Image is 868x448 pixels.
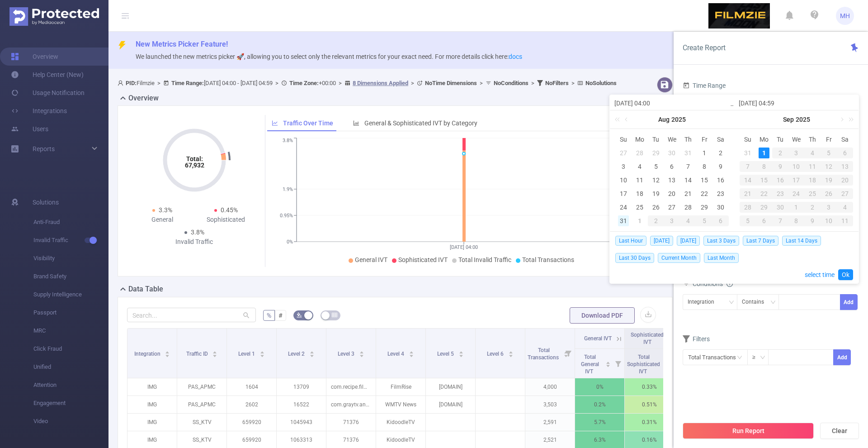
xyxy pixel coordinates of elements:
span: [DATE] [677,236,700,246]
th: Tue [648,133,664,146]
td: August 20, 2025 [664,187,680,200]
div: 23 [772,188,788,199]
button: Add [840,294,858,310]
td: September 4, 2025 [804,146,821,160]
td: September 27, 2025 [837,187,853,200]
div: 16 [772,175,788,186]
a: Integrations [11,102,67,120]
i: icon: thunderbolt [118,41,127,50]
div: Contains [742,295,770,310]
td: August 1, 2025 [696,146,712,160]
div: 30 [772,202,788,213]
u: 8 Dimensions Applied [353,80,408,86]
i: icon: down [770,300,776,306]
span: Engagement [33,394,108,412]
div: 1 [634,215,645,226]
div: 15 [699,175,710,186]
div: 21 [683,188,693,199]
div: 12 [821,161,837,172]
td: October 5, 2025 [740,214,756,228]
td: September 15, 2025 [756,173,772,187]
span: Tu [648,135,664,143]
span: Solutions [33,193,59,211]
td: August 21, 2025 [680,187,696,200]
td: September 24, 2025 [788,187,805,200]
td: September 18, 2025 [804,173,821,187]
td: August 25, 2025 [632,200,648,214]
b: No Conditions [494,80,528,86]
td: September 6, 2025 [837,146,853,160]
td: August 31, 2025 [740,146,756,160]
div: 6 [756,215,772,226]
td: August 29, 2025 [696,200,712,214]
div: General [131,215,194,224]
span: 3.3% [159,206,172,214]
td: September 13, 2025 [837,160,853,173]
a: docs [509,53,522,60]
td: September 16, 2025 [772,173,788,187]
th: Fri [821,133,837,146]
i: icon: line-chart [272,120,278,126]
td: September 2, 2025 [772,146,788,160]
td: September 28, 2025 [740,200,756,214]
td: September 23, 2025 [772,187,788,200]
tspan: 3.8% [283,138,293,144]
a: Reports [33,140,55,158]
input: End date [739,98,854,109]
td: September 6, 2025 [712,214,729,228]
span: Last 30 Days [615,253,654,263]
span: Su [615,135,632,143]
div: 5 [740,215,756,226]
td: August 14, 2025 [680,173,696,187]
div: 25 [804,188,821,199]
span: MH [840,7,850,25]
td: September 25, 2025 [804,187,821,200]
td: September 3, 2025 [788,146,805,160]
button: Download PDF [570,307,635,324]
span: Visibility [33,249,108,267]
div: 25 [634,202,645,213]
div: 10 [618,175,629,186]
div: 28 [740,202,756,213]
td: August 5, 2025 [648,160,664,173]
th: Fri [696,133,712,146]
div: 12 [651,175,661,186]
div: 27 [618,148,629,158]
td: September 14, 2025 [740,173,756,187]
span: 3.8% [191,229,204,236]
td: October 7, 2025 [772,214,788,228]
td: September 5, 2025 [821,146,837,160]
tspan: Total: [186,155,203,162]
div: 22 [756,188,772,199]
div: 2 [648,215,664,226]
td: August 30, 2025 [712,200,729,214]
td: August 4, 2025 [632,160,648,173]
td: August 12, 2025 [648,173,664,187]
a: 2025 [670,110,687,129]
th: Mon [756,133,772,146]
td: September 3, 2025 [664,214,680,228]
div: 26 [821,188,837,199]
a: 2025 [795,110,811,129]
td: October 10, 2025 [821,214,837,228]
td: August 3, 2025 [615,160,632,173]
td: September 4, 2025 [680,214,696,228]
button: Run Report [683,423,814,439]
div: 8 [756,161,772,172]
div: 10 [788,161,805,172]
div: 14 [740,175,756,186]
div: Sophisticated [194,215,258,224]
td: September 9, 2025 [772,160,788,173]
span: Reports [33,145,55,153]
a: Usage Notification [11,84,85,102]
td: September 11, 2025 [804,160,821,173]
div: 17 [788,175,805,186]
div: 3 [788,148,805,158]
span: Passport [33,304,108,322]
div: 27 [837,188,853,199]
td: September 20, 2025 [837,173,853,187]
div: 7 [683,161,693,172]
div: 2 [772,148,788,158]
span: Brand Safety [33,267,108,286]
td: August 6, 2025 [664,160,680,173]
